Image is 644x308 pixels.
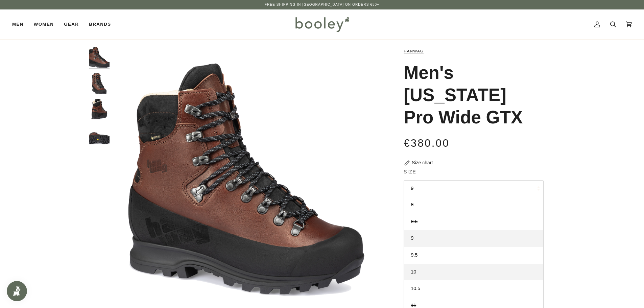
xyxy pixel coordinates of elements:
[12,9,29,39] a: Men
[411,235,413,241] span: 9
[404,180,544,197] button: 9
[411,202,413,207] span: 8
[411,219,418,224] span: 8.5
[404,168,416,175] span: Size
[411,286,420,291] span: 10.5
[411,252,418,258] span: 9.5
[89,47,110,68] img: Hanwag Men's Alaska Pro Wide GTX Century / Black - Booley Galway
[7,281,27,301] iframe: Button to open loyalty program pop-up
[411,269,416,275] span: 10
[265,2,379,7] p: Free Shipping in [GEOGRAPHIC_DATA] on Orders €50+
[404,247,543,264] a: 9.5
[34,21,54,28] span: Women
[64,21,79,28] span: Gear
[84,9,116,39] a: Brands
[89,99,110,119] img: Hanwag Men's Alaska Pro Wide GTX - Booley Galway
[404,280,543,297] a: 10.5
[404,213,543,230] a: 8.5
[404,62,539,128] h1: Men's [US_STATE] Pro Wide GTX
[412,159,433,166] div: Size chart
[404,264,543,281] a: 10
[89,125,110,145] img: Hanwag Men's Alaska Pro Wide GTX - Booley Galway
[59,9,84,39] a: Gear
[404,196,543,213] a: 8
[404,230,543,247] a: 9
[29,9,59,39] a: Women
[411,303,416,308] span: 11
[89,21,111,28] span: Brands
[89,73,110,94] img: Hanwag Men's Alaska Pro Wide GTX - Booley Galway
[12,21,24,28] span: Men
[404,49,424,53] a: Hanwag
[404,137,450,149] span: €380.00
[292,15,352,34] img: Booley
